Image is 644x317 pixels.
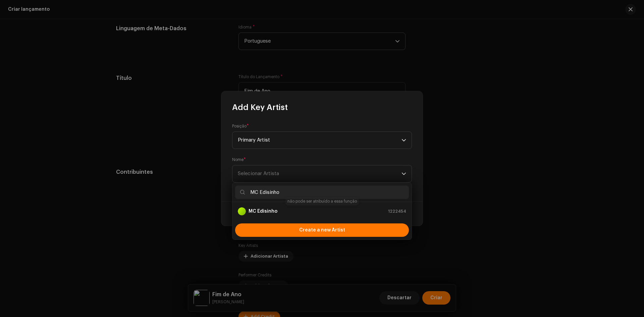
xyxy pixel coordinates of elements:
[235,205,409,218] li: MC Edisinho
[401,132,406,149] div: dropdown trigger
[232,157,246,162] label: Nome
[238,165,401,182] span: Selecionar Artista
[232,102,288,113] span: Add Key Artist
[238,171,279,176] span: Selecionar Artista
[249,208,277,215] strong: MC Edisinho
[401,165,406,182] div: dropdown trigger
[299,223,345,237] span: Create a new Artist
[232,202,412,221] ul: Option List
[238,132,401,149] span: Primary Artist
[388,208,406,215] span: 1222454
[232,123,249,129] label: Posição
